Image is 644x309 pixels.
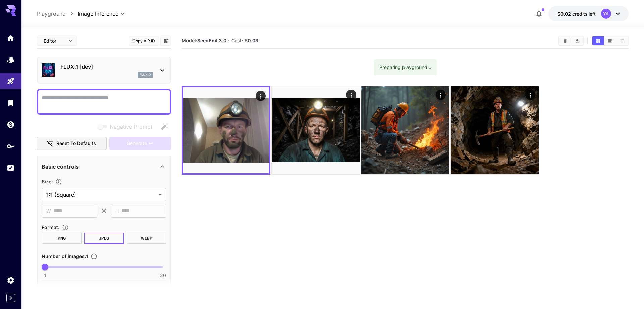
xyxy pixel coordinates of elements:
[559,36,571,45] button: Clear All
[7,142,15,150] div: API Keys
[42,163,79,171] p: Basic controls
[88,253,100,260] button: Specify how many images to generate in a single request. Each image generation will be charged se...
[572,11,596,17] span: credits left
[53,178,65,185] button: Adjust the dimensions of the generated image by specifying its width and height in pixels, or sel...
[571,36,583,45] button: Download All
[163,37,169,45] button: Add to library
[60,63,153,71] p: FLUX.1 [dev]
[44,272,46,279] span: 1
[248,38,258,43] b: 0.03
[110,123,152,131] span: Negative Prompt
[604,36,616,45] button: Show media in video view
[555,10,596,17] div: -$0.0228
[42,253,88,259] span: Number of images : 1
[160,272,166,279] span: 20
[37,10,66,18] a: Playground
[346,90,356,100] div: Actions
[361,86,449,174] img: 9k=
[42,60,166,80] div: FLUX.1 [dev]flux1d
[7,99,15,107] div: Library
[6,294,15,302] button: Expand sidebar
[7,276,15,284] div: Settings
[548,6,629,21] button: -$0.0228YA
[379,61,431,73] div: Preparing playground...
[592,36,629,46] div: Show media in grid viewShow media in video viewShow media in list view
[7,120,15,129] div: Wallet
[37,10,78,18] nav: breadcrumb
[7,164,15,172] div: Usage
[525,90,535,100] div: Actions
[42,233,82,244] button: PNG
[272,86,360,174] img: 2Q==
[84,233,124,244] button: JPEG
[228,37,230,45] p: ·
[7,34,15,42] div: Home
[42,179,53,184] span: Size :
[592,36,604,45] button: Show media in grid view
[616,36,628,45] button: Show media in list view
[558,36,584,46] div: Clear AllDownload All
[44,37,64,44] span: Editor
[127,233,167,244] button: WEBP
[78,10,118,18] span: Image Inference
[96,122,158,131] span: Negative prompts are not compatible with the selected model.
[140,72,151,77] p: flux1d
[115,207,119,215] span: H
[601,9,611,19] div: YA
[42,159,166,175] div: Basic controls
[256,91,266,101] div: Actions
[46,207,51,215] span: W
[197,38,226,43] b: SeedEdit 3.0
[46,191,156,199] span: 1:1 (Square)
[231,38,258,43] span: Cost: $
[37,137,107,150] button: Reset to defaults
[42,224,59,230] span: Format :
[7,77,15,85] div: Playground
[183,87,269,173] img: Z
[555,11,572,17] span: -$0.02
[129,36,159,46] button: Copy AIR ID
[451,86,539,174] img: 2Q==
[182,38,226,43] span: Model:
[59,224,71,231] button: Choose the file format for the output image.
[436,90,446,100] div: Actions
[7,55,15,64] div: Models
